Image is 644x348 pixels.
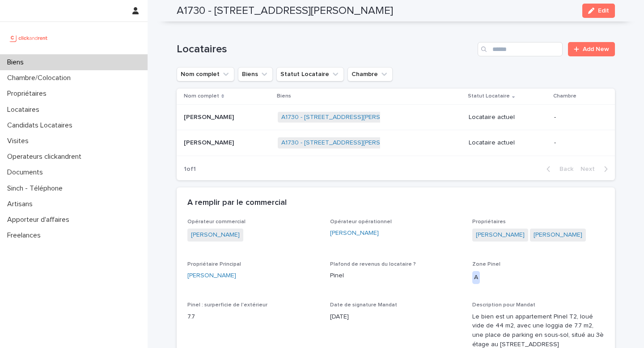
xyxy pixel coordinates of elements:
span: Pinel : surperficie de l'extérieur [187,302,267,308]
a: Add New [568,42,615,56]
button: Biens [238,67,273,81]
p: [PERSON_NAME] [184,137,236,147]
p: Locataires [4,106,47,114]
span: Date de signature Mandat [330,302,397,308]
p: Nom complet [184,91,219,101]
button: Next [577,165,615,173]
input: Search [478,42,563,56]
span: Back [554,166,573,172]
h1: Locataires [177,43,474,56]
p: Pinel [330,271,462,280]
a: [PERSON_NAME] [534,230,582,240]
tr: [PERSON_NAME][PERSON_NAME] A1730 - [STREET_ADDRESS][PERSON_NAME] Locataire actuel- [177,104,615,130]
p: [DATE] [330,312,462,322]
p: Documents [4,168,50,177]
span: Opérateur opérationnel [330,219,392,225]
a: A1730 - [STREET_ADDRESS][PERSON_NAME] [281,139,412,147]
button: Edit [582,4,615,18]
button: Chambre [347,67,393,81]
p: Apporteur d'affaires [4,216,76,224]
p: Biens [4,58,31,67]
div: A [472,271,480,284]
tr: [PERSON_NAME][PERSON_NAME] A1730 - [STREET_ADDRESS][PERSON_NAME] Locataire actuel- [177,130,615,156]
p: [PERSON_NAME] [184,112,236,121]
p: Biens [277,91,291,101]
p: Propriétaires [4,89,54,98]
span: Add New [583,46,609,52]
span: Plafond de revenus du locataire ? [330,262,416,267]
button: Statut Locataire [276,67,344,81]
p: Artisans [4,200,40,208]
p: 1 of 1 [177,158,203,180]
a: [PERSON_NAME] [191,230,240,240]
button: Nom complet [177,67,234,81]
a: [PERSON_NAME] [187,271,236,280]
button: Back [539,165,577,173]
img: UCB0brd3T0yccxBKYDjQ [7,29,51,47]
a: [PERSON_NAME] [476,230,525,240]
p: Statut Locataire [468,91,510,101]
h2: A1730 - [STREET_ADDRESS][PERSON_NAME] [177,4,393,17]
p: Chambre/Colocation [4,74,78,82]
span: Description pour Mandat [472,302,535,308]
span: Zone Pinel [472,262,500,267]
p: Locataire actuel [469,114,547,121]
p: Chambre [553,91,576,101]
p: - [554,139,601,147]
h2: A remplir par le commercial [187,198,287,208]
span: Propriétaires [472,219,506,225]
span: Edit [598,8,609,14]
p: 7.7 [187,312,319,322]
p: Candidats Locataires [4,121,80,130]
p: Locataire actuel [469,139,547,147]
p: Visites [4,137,36,145]
a: [PERSON_NAME] [330,229,379,238]
p: Sinch - Téléphone [4,184,70,193]
span: Opérateur commercial [187,219,246,225]
p: Freelances [4,231,48,240]
p: Operateurs clickandrent [4,153,89,161]
p: - [554,114,601,121]
a: A1730 - [STREET_ADDRESS][PERSON_NAME] [281,114,412,121]
span: Next [580,166,600,172]
span: Propriétaire Principal [187,262,241,267]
